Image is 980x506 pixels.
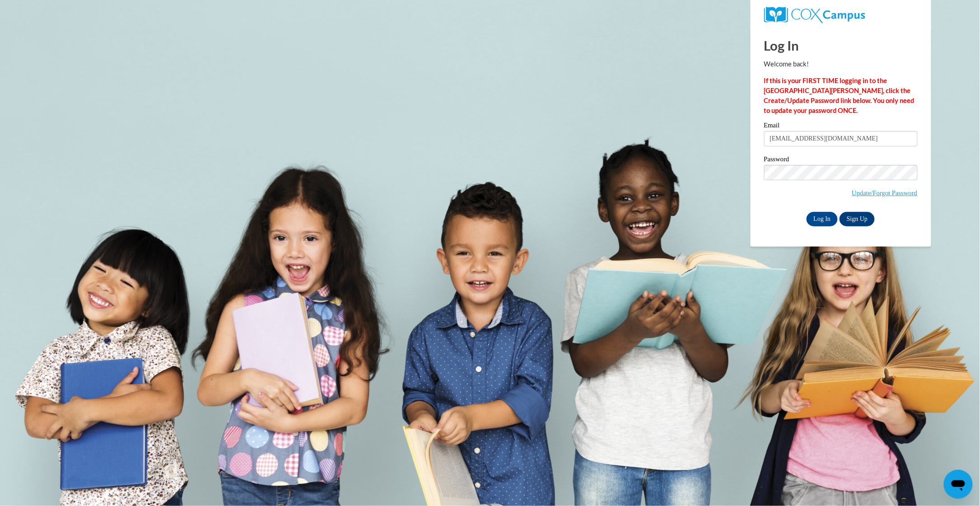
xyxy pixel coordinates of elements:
[852,189,917,197] a: Update/Forgot Password
[764,77,915,114] strong: If this is your FIRST TIME logging in to the [GEOGRAPHIC_DATA][PERSON_NAME], click the Create/Upd...
[764,59,918,69] p: Welcome back!
[764,7,918,23] a: COX Campus
[807,212,838,226] input: Log In
[840,212,875,226] a: Sign Up
[764,156,918,165] label: Password
[764,36,918,55] h1: Log In
[764,7,865,23] img: COX Campus
[944,470,973,499] iframe: Button to launch messaging window
[764,122,918,131] label: Email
